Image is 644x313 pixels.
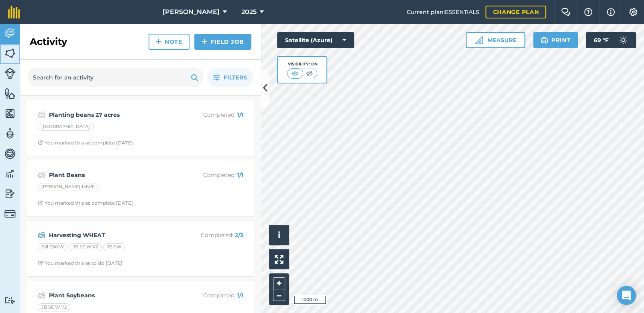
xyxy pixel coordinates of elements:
div: Visibility: On [287,61,318,67]
img: svg+xml;base64,PHN2ZyB4bWxucz0iaHR0cDovL3d3dy53My5vcmcvMjAwMC9zdmciIHdpZHRoPSIxNyIgaGVpZ2h0PSIxNy... [607,7,615,17]
img: svg+xml;base64,PHN2ZyB4bWxucz0iaHR0cDovL3d3dy53My5vcmcvMjAwMC9zdmciIHdpZHRoPSI1MCIgaGVpZ2h0PSI0MC... [290,69,300,77]
span: i [278,230,280,240]
img: svg+xml;base64,PHN2ZyB4bWxucz0iaHR0cDovL3d3dy53My5vcmcvMjAwMC9zdmciIHdpZHRoPSI1MCIgaGVpZ2h0PSI0MC... [304,69,314,77]
span: 2025 [241,7,257,17]
p: Completed : [179,291,243,300]
div: You marked this as to do [DATE] [38,260,122,266]
img: A question mark icon [583,8,593,16]
a: Plant BeansCompleted: 1/1[PERSON_NAME] 148/81Clock with arrow pointing clockwiseYou marked this a... [31,165,250,211]
button: i [269,225,289,245]
img: svg+xml;base64,PHN2ZyB4bWxucz0iaHR0cDovL3d3dy53My5vcmcvMjAwMC9zdmciIHdpZHRoPSIxNCIgaGVpZ2h0PSIyNC... [156,37,161,47]
img: svg+xml;base64,PHN2ZyB4bWxucz0iaHR0cDovL3d3dy53My5vcmcvMjAwMC9zdmciIHdpZHRoPSI1NiIgaGVpZ2h0PSI2MC... [4,87,16,100]
img: svg+xml;base64,PHN2ZyB4bWxucz0iaHR0cDovL3d3dy53My5vcmcvMjAwMC9zdmciIHdpZHRoPSIxOSIgaGVpZ2h0PSIyNC... [540,35,548,45]
img: Clock with arrow pointing clockwise [38,200,43,205]
img: svg+xml;base64,PD94bWwgdmVyc2lvbj0iMS4wIiBlbmNvZGluZz0idXRmLTgiPz4KPCEtLSBHZW5lcmF0b3I6IEFkb2JlIE... [4,297,16,304]
div: Open Intercom Messenger [617,286,636,305]
button: Measure [466,32,525,48]
a: Field Job [194,34,251,50]
strong: Plant Soybeans [49,291,176,300]
img: svg+xml;base64,PD94bWwgdmVyc2lvbj0iMS4wIiBlbmNvZGluZz0idXRmLTgiPz4KPCEtLSBHZW5lcmF0b3I6IEFkb2JlIE... [38,230,45,240]
span: 69 ° F [594,32,609,48]
a: Note [149,34,190,50]
strong: 1 / 1 [237,292,243,299]
div: [GEOGRAPHIC_DATA] [38,123,94,131]
strong: 2 / 3 [235,232,243,239]
div: You marked this as complete [DATE] [38,140,133,146]
img: svg+xml;base64,PD94bWwgdmVyc2lvbj0iMS4wIiBlbmNvZGluZz0idXRmLTgiPz4KPCEtLSBHZW5lcmF0b3I6IEFkb2JlIE... [4,27,16,39]
button: Satellite (Azure) [277,32,354,48]
input: Search for an activity [28,68,203,87]
span: [PERSON_NAME] [163,7,220,17]
strong: Plant Beans [49,171,176,179]
img: svg+xml;base64,PD94bWwgdmVyc2lvbj0iMS4wIiBlbmNvZGluZz0idXRmLTgiPz4KPCEtLSBHZW5lcmF0b3I6IEFkb2JlIE... [615,32,631,48]
button: + [273,277,285,289]
button: Filters [207,68,253,87]
div: You marked this as complete [DATE] [38,200,133,206]
img: Two speech bubbles overlapping with the left bubble in the forefront [561,8,571,16]
img: svg+xml;base64,PHN2ZyB4bWxucz0iaHR0cDovL3d3dy53My5vcmcvMjAwMC9zdmciIHdpZHRoPSI1NiIgaGVpZ2h0PSI2MC... [4,47,16,59]
img: Ruler icon [475,36,483,44]
strong: 1 / 1 [237,111,243,118]
div: JB SW [103,243,125,251]
img: Clock with arrow pointing clockwise [38,140,43,145]
img: svg+xml;base64,PD94bWwgdmVyc2lvbj0iMS4wIiBlbmNvZGluZz0idXRmLTgiPz4KPCEtLSBHZW5lcmF0b3I6IEFkb2JlIE... [4,168,16,180]
div: [PERSON_NAME] 148/81 [38,183,98,191]
h2: Activity [30,35,67,48]
a: Change plan [485,6,546,18]
img: svg+xml;base64,PHN2ZyB4bWxucz0iaHR0cDovL3d3dy53My5vcmcvMjAwMC9zdmciIHdpZHRoPSIxNCIgaGVpZ2h0PSIyNC... [202,37,207,47]
strong: Planting beans 27 acres [49,110,176,119]
img: svg+xml;base64,PD94bWwgdmVyc2lvbj0iMS4wIiBlbmNvZGluZz0idXRmLTgiPz4KPCEtLSBHZW5lcmF0b3I6IEFkb2JlIE... [4,148,16,160]
img: Clock with arrow pointing clockwise [38,260,43,266]
img: svg+xml;base64,PHN2ZyB4bWxucz0iaHR0cDovL3d3dy53My5vcmcvMjAwMC9zdmciIHdpZHRoPSI1NiIgaGVpZ2h0PSI2MC... [4,108,16,120]
img: svg+xml;base64,PD94bWwgdmVyc2lvbj0iMS4wIiBlbmNvZGluZz0idXRmLTgiPz4KPCEtLSBHZW5lcmF0b3I6IEFkb2JlIE... [38,291,45,300]
img: svg+xml;base64,PD94bWwgdmVyc2lvbj0iMS4wIiBlbmNvZGluZz0idXRmLTgiPz4KPCEtLSBHZW5lcmF0b3I6IEFkb2JlIE... [38,110,45,120]
div: JB SE W 1/2 [38,303,70,311]
button: – [273,289,285,301]
a: Harvesting WHEATCompleted: 2/3Bill E80 WJB SE W 1/2JB SWClock with arrow pointing clockwiseYou ma... [31,226,250,271]
strong: Harvesting WHEAT [49,231,176,240]
p: Completed : [179,171,243,179]
img: fieldmargin Logo [8,6,20,18]
img: svg+xml;base64,PHN2ZyB4bWxucz0iaHR0cDovL3d3dy53My5vcmcvMjAwMC9zdmciIHdpZHRoPSIxOSIgaGVpZ2h0PSIyNC... [191,73,198,82]
button: Print [533,32,578,48]
img: svg+xml;base64,PD94bWwgdmVyc2lvbj0iMS4wIiBlbmNvZGluZz0idXRmLTgiPz4KPCEtLSBHZW5lcmF0b3I6IEFkb2JlIE... [4,208,16,220]
img: svg+xml;base64,PD94bWwgdmVyc2lvbj0iMS4wIiBlbmNvZGluZz0idXRmLTgiPz4KPCEtLSBHZW5lcmF0b3I6IEFkb2JlIE... [4,68,16,79]
img: Four arrows, one pointing top left, one top right, one bottom right and the last bottom left [275,255,283,264]
a: Planting beans 27 acresCompleted: 1/1[GEOGRAPHIC_DATA]Clock with arrow pointing clockwiseYou mark... [31,105,250,151]
img: svg+xml;base64,PD94bWwgdmVyc2lvbj0iMS4wIiBlbmNvZGluZz0idXRmLTgiPz4KPCEtLSBHZW5lcmF0b3I6IEFkb2JlIE... [4,128,16,140]
div: JB SE W 1/2 [69,243,102,251]
strong: 1 / 1 [237,171,243,179]
div: Bill E80 W [38,243,67,251]
p: Completed : [179,110,243,119]
p: Completed : [179,231,243,240]
img: A cog icon [628,8,638,16]
img: svg+xml;base64,PD94bWwgdmVyc2lvbj0iMS4wIiBlbmNvZGluZz0idXRmLTgiPz4KPCEtLSBHZW5lcmF0b3I6IEFkb2JlIE... [38,170,45,180]
button: 69 °F [586,32,636,48]
img: svg+xml;base64,PD94bWwgdmVyc2lvbj0iMS4wIiBlbmNvZGluZz0idXRmLTgiPz4KPCEtLSBHZW5lcmF0b3I6IEFkb2JlIE... [4,188,16,200]
span: Current plan : ESSENTIALS [406,8,479,16]
span: Filters [224,73,247,82]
